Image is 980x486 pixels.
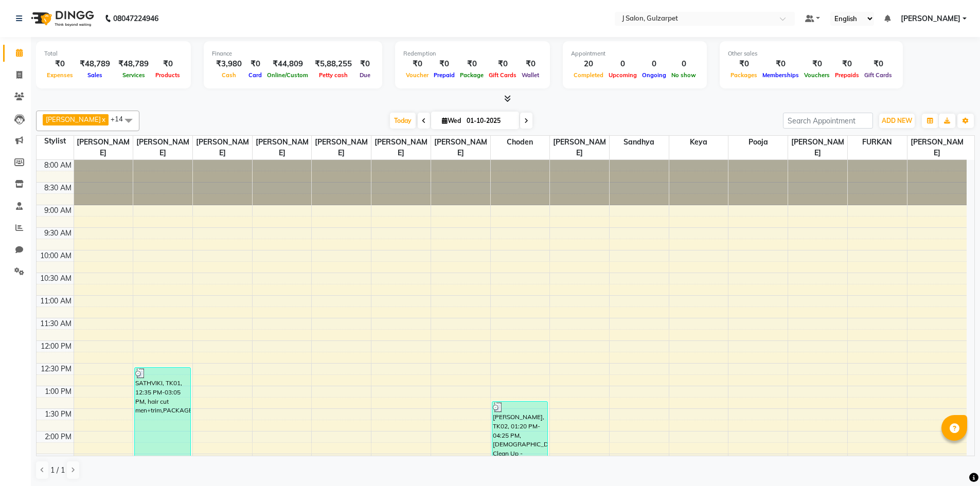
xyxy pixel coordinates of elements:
span: Services [120,71,148,79]
span: [PERSON_NAME] [371,136,431,159]
span: pooja [728,136,788,149]
span: Packages [728,71,760,79]
div: 20 [571,58,606,70]
span: 1 / 1 [50,465,65,476]
span: ADD NEW [882,117,912,124]
div: 1:00 PM [43,386,74,397]
iframe: chat widget [937,445,970,476]
input: Search Appointment [783,113,873,129]
div: Stylist [37,136,74,147]
span: [PERSON_NAME] [788,136,847,159]
a: x [101,115,105,123]
div: ₹0 [403,58,431,70]
div: ₹0 [486,58,519,70]
span: [PERSON_NAME] [431,136,490,159]
div: 10:00 AM [38,250,74,261]
span: [PERSON_NAME] [133,136,192,159]
div: ₹44,809 [264,58,311,70]
div: ₹0 [728,58,760,70]
div: ₹48,789 [114,58,153,70]
span: [PERSON_NAME] [901,13,960,24]
div: 11:30 AM [38,318,74,329]
div: Total [44,49,183,58]
div: 11:00 AM [38,296,74,307]
span: Memberships [760,71,801,79]
div: 1:30 PM [43,409,74,420]
span: [PERSON_NAME] [46,115,101,123]
span: [PERSON_NAME] [312,136,371,159]
div: 9:00 AM [42,205,74,216]
span: Vouchers [801,71,832,79]
b: 08047224946 [113,4,158,33]
div: ₹48,789 [76,58,114,70]
span: Upcoming [606,71,639,79]
div: ₹0 [44,58,76,70]
div: ₹5,88,255 [311,58,356,70]
span: Wed [439,117,464,124]
span: Online/Custom [264,71,311,79]
div: ₹0 [832,58,862,70]
div: 0 [606,58,639,70]
div: ₹0 [457,58,486,70]
span: Ongoing [639,71,669,79]
div: ₹0 [153,58,183,70]
div: ₹0 [519,58,542,70]
div: 12:00 PM [39,341,74,352]
div: ₹0 [356,58,374,70]
span: No show [669,71,699,79]
span: Gift Cards [486,71,519,79]
span: Due [357,71,373,79]
span: Completed [571,71,606,79]
div: ₹0 [246,58,264,70]
span: [PERSON_NAME] [193,136,252,159]
div: Other sales [728,49,895,58]
div: Appointment [571,49,699,58]
span: [PERSON_NAME] [907,136,967,159]
div: ₹0 [760,58,801,70]
span: Gift Cards [862,71,895,79]
div: Finance [212,49,374,58]
span: [PERSON_NAME] [74,136,133,159]
span: [PERSON_NAME] [253,136,312,159]
div: 0 [639,58,669,70]
span: Voucher [403,71,431,79]
span: Package [457,71,486,79]
div: 8:00 AM [42,160,74,171]
span: FURKAN [848,136,907,149]
div: SATHVIKI, TK01, 12:35 PM-03:05 PM, hair cut men+trim,PACKAGE,PACKAGE [135,368,190,479]
span: Sandhya [610,136,669,149]
input: 2025-10-01 [464,113,515,129]
span: Card [246,71,264,79]
span: Wallet [519,71,542,79]
span: Products [153,71,183,79]
div: 8:30 AM [42,183,74,193]
span: [PERSON_NAME] [550,136,609,159]
div: 10:30 AM [38,273,74,284]
img: logo [26,4,97,33]
span: Choden [491,136,550,149]
span: Cash [219,71,239,79]
span: +14 [111,115,131,123]
span: Sales [85,71,105,79]
button: ADD NEW [879,114,915,128]
div: ₹0 [801,58,832,70]
div: ₹0 [862,58,895,70]
div: 2:30 PM [43,454,74,465]
div: ₹3,980 [212,58,246,70]
div: 9:30 AM [42,228,74,239]
div: ₹0 [431,58,457,70]
div: Redemption [403,49,542,58]
span: Petty cash [316,71,350,79]
span: Today [390,113,416,129]
div: 12:30 PM [39,364,74,374]
div: 2:00 PM [43,431,74,442]
div: 0 [669,58,699,70]
span: Prepaids [832,71,862,79]
span: Expenses [44,71,76,79]
span: Keya [669,136,728,149]
span: Prepaid [431,71,457,79]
